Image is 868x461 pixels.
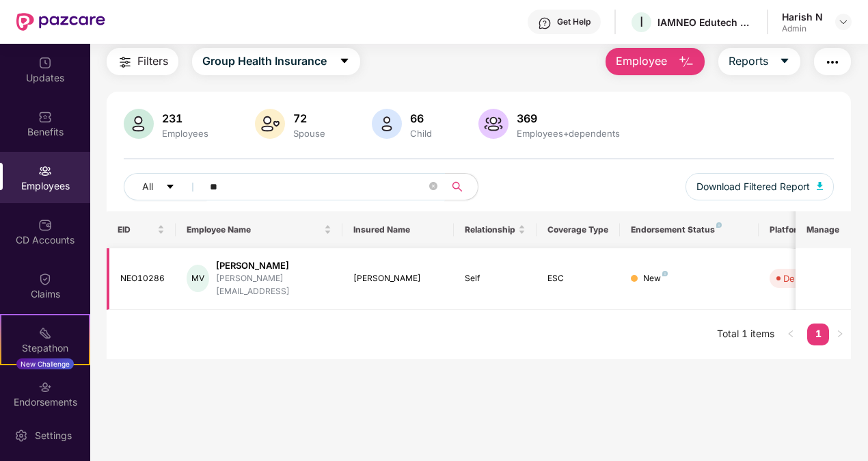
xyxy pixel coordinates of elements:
[118,224,155,235] span: EID
[16,13,105,31] img: New Pazcare Logo
[782,10,823,23] div: Harish N
[783,272,816,285] div: Deleted
[662,271,668,276] img: svg+xml;base64,PHN2ZyB4bWxucz0iaHR0cDovL3d3dy53My5vcmcvMjAwMC9zdmciIHdpZHRoPSI4IiBoZWlnaHQ9IjgiIH...
[176,211,342,248] th: Employee Name
[796,211,851,248] th: Manage
[807,324,829,344] a: 1
[107,211,176,248] th: EID
[537,211,620,248] th: Coverage Type
[640,14,643,30] span: I
[142,179,153,194] span: All
[372,109,402,139] img: svg+xml;base64,PHN2ZyB4bWxucz0iaHR0cDovL3d3dy53My5vcmcvMjAwMC9zdmciIHhtbG5zOnhsaW5rPSJodHRwOi8vd3...
[353,272,443,285] div: [PERSON_NAME]
[557,16,591,27] div: Get Help
[643,272,668,285] div: New
[514,111,623,125] div: 369
[631,224,748,235] div: Endorsement Status
[216,259,331,272] div: [PERSON_NAME]
[216,272,331,298] div: [PERSON_NAME][EMAIL_ADDRESS]
[696,179,810,194] span: Download Filtered Report
[429,181,437,194] span: close-circle
[717,324,774,345] li: Total 1 items
[538,16,552,30] img: svg+xml;base64,PHN2ZyBpZD0iSGVscC0zMngzMiIgeG1sbnM9Imh0dHA6Ly93d3cudzMub3JnLzIwMDAvc3ZnIiB3aWR0aD...
[657,16,753,29] div: IAMNEO Edutech Private Limited
[1,341,89,355] div: Stepathon
[124,109,154,139] img: svg+xml;base64,PHN2ZyB4bWxucz0iaHR0cDovL3d3dy53My5vcmcvMjAwMC9zdmciIHhtbG5zOnhsaW5rPSJodHRwOi8vd3...
[38,380,52,394] img: svg+xml;base64,PHN2ZyBpZD0iRW5kb3JzZW1lbnRzIiB4bWxucz0iaHR0cDovL3d3dy53My5vcmcvMjAwMC9zdmciIHdpZH...
[678,54,694,70] img: svg+xml;base64,PHN2ZyB4bWxucz0iaHR0cDovL3d3dy53My5vcmcvMjAwMC9zdmciIHhtbG5zOnhsaW5rPSJodHRwOi8vd3...
[514,128,623,139] div: Employees+dependents
[718,48,800,75] button: Reportscaret-down
[606,48,705,75] button: Employee
[38,326,52,340] img: svg+xml;base64,PHN2ZyB4bWxucz0iaHR0cDovL3d3dy53My5vcmcvMjAwMC9zdmciIHdpZHRoPSIyMSIgaGVpZ2h0PSIyMC...
[38,272,52,286] img: svg+xml;base64,PHN2ZyBpZD0iQ2xhaW0iIHhtbG5zPSJodHRwOi8vd3d3LnczLm9yZy8yMDAwL3N2ZyIgd2lkdGg9IjIwIi...
[782,23,823,34] div: Admin
[202,53,327,70] span: Group Health Insurance
[729,53,768,70] span: Reports
[124,173,207,200] button: Allcaret-down
[192,48,360,75] button: Group Health Insurancecaret-down
[824,54,841,70] img: svg+xml;base64,PHN2ZyB4bWxucz0iaHR0cDovL3d3dy53My5vcmcvMjAwMC9zdmciIHdpZHRoPSIyNCIgaGVpZ2h0PSIyNC...
[780,324,802,345] li: Previous Page
[616,53,667,70] span: Employee
[255,109,285,139] img: svg+xml;base64,PHN2ZyB4bWxucz0iaHR0cDovL3d3dy53My5vcmcvMjAwMC9zdmciIHhtbG5zOnhsaW5rPSJodHRwOi8vd3...
[770,224,845,235] div: Platform Status
[290,111,328,125] div: 72
[444,173,478,200] button: search
[787,330,795,338] span: left
[38,164,52,178] img: svg+xml;base64,PHN2ZyBpZD0iRW1wbG95ZWVzIiB4bWxucz0iaHR0cDovL3d3dy53My5vcmcvMjAwMC9zdmciIHdpZHRoPS...
[339,55,350,68] span: caret-down
[407,128,435,139] div: Child
[829,324,851,345] li: Next Page
[454,211,537,248] th: Relationship
[838,16,849,27] img: svg+xml;base64,PHN2ZyBpZD0iRHJvcGRvd24tMzJ4MzIiIHhtbG5zPSJodHRwOi8vd3d3LnczLm9yZy8yMDAwL3N2ZyIgd2...
[187,224,321,235] span: Employee Name
[117,54,133,70] img: svg+xml;base64,PHN2ZyB4bWxucz0iaHR0cDovL3d3dy53My5vcmcvMjAwMC9zdmciIHdpZHRoPSIyNCIgaGVpZ2h0PSIyNC...
[817,182,824,190] img: svg+xml;base64,PHN2ZyB4bWxucz0iaHR0cDovL3d3dy53My5vcmcvMjAwMC9zdmciIHhtbG5zOnhsaW5rPSJodHRwOi8vd3...
[16,358,74,369] div: New Challenge
[107,48,178,75] button: Filters
[478,109,508,139] img: svg+xml;base64,PHN2ZyB4bWxucz0iaHR0cDovL3d3dy53My5vcmcvMjAwMC9zdmciIHhtbG5zOnhsaW5rPSJodHRwOi8vd3...
[807,324,829,345] li: 1
[342,211,454,248] th: Insured Name
[779,55,790,68] span: caret-down
[465,272,526,285] div: Self
[165,182,175,193] span: caret-down
[187,265,209,292] div: MV
[290,128,328,139] div: Spouse
[137,53,168,70] span: Filters
[547,272,609,285] div: ESC
[829,324,851,345] button: right
[159,111,211,125] div: 231
[120,272,165,285] div: NEO10286
[14,429,28,443] img: svg+xml;base64,PHN2ZyBpZD0iU2V0dGluZy0yMHgyMCIgeG1sbnM9Imh0dHA6Ly93d3cudzMub3JnLzIwMDAvc3ZnIiB3aW...
[38,218,52,232] img: svg+xml;base64,PHN2ZyBpZD0iQ0RfQWNjb3VudHMiIGRhdGEtbmFtZT0iQ0QgQWNjb3VudHMiIHhtbG5zPSJodHRwOi8vd3...
[38,56,52,70] img: svg+xml;base64,PHN2ZyBpZD0iVXBkYXRlZCIgeG1sbnM9Imh0dHA6Ly93d3cudzMub3JnLzIwMDAvc3ZnIiB3aWR0aD0iMj...
[159,128,211,139] div: Employees
[31,429,76,443] div: Settings
[429,182,437,190] span: close-circle
[836,330,844,338] span: right
[407,111,435,125] div: 66
[686,173,835,200] button: Download Filtered Report
[444,181,471,192] span: search
[716,222,722,228] img: svg+xml;base64,PHN2ZyB4bWxucz0iaHR0cDovL3d3dy53My5vcmcvMjAwMC9zdmciIHdpZHRoPSI4IiBoZWlnaHQ9IjgiIH...
[780,324,802,345] button: left
[465,224,516,235] span: Relationship
[38,110,52,124] img: svg+xml;base64,PHN2ZyBpZD0iQmVuZWZpdHMiIHhtbG5zPSJodHRwOi8vd3d3LnczLm9yZy8yMDAwL3N2ZyIgd2lkdGg9Ij...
